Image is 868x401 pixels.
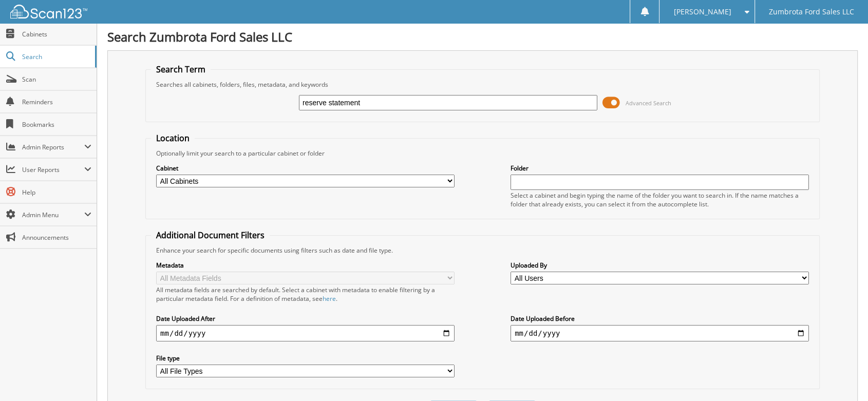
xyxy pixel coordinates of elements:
input: start [156,325,455,341]
span: User Reports [22,165,84,174]
label: File type [156,354,455,362]
div: Optionally limit your search to a particular cabinet or folder [151,149,814,158]
label: Date Uploaded After [156,314,455,323]
span: Zumbrota Ford Sales LLC [769,9,854,15]
span: Admin Reports [22,143,84,151]
span: Scan [22,75,91,84]
span: Cabinets [22,30,91,39]
legend: Additional Document Filters [151,230,270,241]
iframe: Chat Widget [817,352,868,401]
h1: Search Zumbrota Ford Sales LLC [107,28,858,45]
div: Enhance your search for specific documents using filters such as date and file type. [151,246,814,255]
span: [PERSON_NAME] [673,9,731,15]
img: scan123-logo-white.svg [10,5,87,18]
span: Help [22,188,91,197]
legend: Location [151,132,195,144]
span: Search [22,52,90,61]
label: Folder [511,164,809,173]
label: Date Uploaded Before [511,314,809,323]
label: Uploaded By [511,261,809,270]
span: Announcements [22,233,91,242]
a: here [323,294,336,303]
input: end [511,325,809,341]
span: Admin Menu [22,211,84,219]
div: Searches all cabinets, folders, files, metadata, and keywords [151,80,814,89]
span: Advanced Search [626,99,671,107]
span: Reminders [22,98,91,106]
div: Select a cabinet and begin typing the name of the folder you want to search in. If the name match... [511,191,809,208]
span: Bookmarks [22,120,91,129]
legend: Search Term [151,64,211,75]
div: All metadata fields are searched by default. Select a cabinet with metadata to enable filtering b... [156,285,455,303]
label: Metadata [156,261,455,270]
label: Cabinet [156,164,455,173]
